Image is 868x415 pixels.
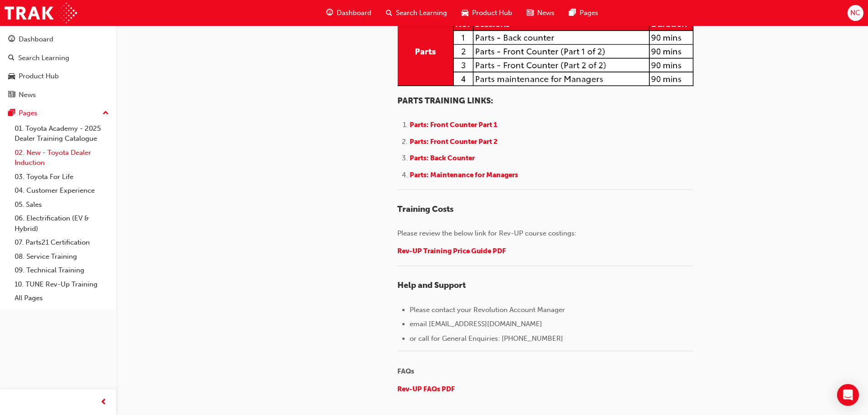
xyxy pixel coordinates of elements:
[11,122,113,146] a: 01. Toyota Academy - 2025 Dealer Training Catalogue
[847,5,863,21] button: NC
[397,247,506,255] a: Rev-UP Training Price Guide PDF
[11,291,113,305] a: All Pages
[397,367,414,375] span: FAQs
[410,171,526,179] a: Parts: Maintenance for Managers
[8,91,15,99] span: news-icon
[379,4,454,22] a: search-iconSearch Learning
[386,7,392,19] span: search-icon
[562,4,606,22] a: pages-iconPages
[11,277,113,292] a: 10. TUNE Rev-Up Training
[410,121,497,129] span: Parts: Front Counter Part 1
[19,71,59,82] div: Product Hub
[18,53,69,63] div: Search Learning
[397,96,493,106] span: PARTS TRAINING LINKS:
[410,171,518,179] span: Parts: Maintenance for Managers
[11,250,113,264] a: 08. Service Training
[410,138,512,146] a: Parts: Front Counter Part 2
[19,108,37,118] div: Pages
[5,3,77,23] img: Trak
[19,90,36,100] div: News
[569,7,576,19] span: pages-icon
[454,4,519,22] a: car-iconProduct Hub
[396,8,447,18] span: Search Learning
[472,8,512,18] span: Product Hub
[410,306,565,314] span: Please contact your Revolution Account Manager
[527,7,534,19] span: news-icon
[11,198,113,212] a: 05. Sales
[11,211,113,236] a: 06. Electrification (EV & Hybrid)
[519,4,562,22] a: news-iconNews
[410,320,542,328] span: email [EMAIL_ADDRESS][DOMAIN_NAME]
[397,280,466,290] span: Help and Support
[11,184,113,198] a: 04. Customer Experience
[410,154,475,162] span: Parts: Back Counter
[100,397,107,408] span: prev-icon
[397,229,576,237] span: Please review the below link for Rev-UP course costings:
[8,54,15,62] span: search-icon
[8,109,15,118] span: pages-icon
[4,87,113,103] a: News
[319,4,379,22] a: guage-iconDashboard
[4,50,113,67] a: Search Learning
[397,204,453,214] span: Training Costs
[8,36,15,44] span: guage-icon
[337,8,371,18] span: Dashboard
[4,105,113,122] button: Pages
[4,29,113,105] button: DashboardSearch LearningProduct HubNews
[410,138,498,146] span: Parts: Front Counter Part 2
[4,31,113,48] a: Dashboard
[103,108,109,119] span: up-icon
[11,236,113,250] a: 07. Parts21 Certification
[537,8,555,18] span: News
[11,263,113,277] a: 09. Technical Training
[837,384,859,406] div: Open Intercom Messenger
[410,121,512,129] a: Parts: Front Counter Part 1
[326,7,333,19] span: guage-icon
[850,8,860,18] span: NC
[410,154,483,162] a: Parts: Back Counter
[11,170,113,184] a: 03. Toyota For Life
[397,385,455,393] a: Rev-UP FAQs PDF
[462,7,468,19] span: car-icon
[19,34,53,45] div: Dashboard
[11,146,113,170] a: 02. New - Toyota Dealer Induction
[8,72,15,81] span: car-icon
[580,8,598,18] span: Pages
[410,334,563,343] span: or call for General Enquiries: [PHONE_NUMBER]
[4,68,113,85] a: Product Hub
